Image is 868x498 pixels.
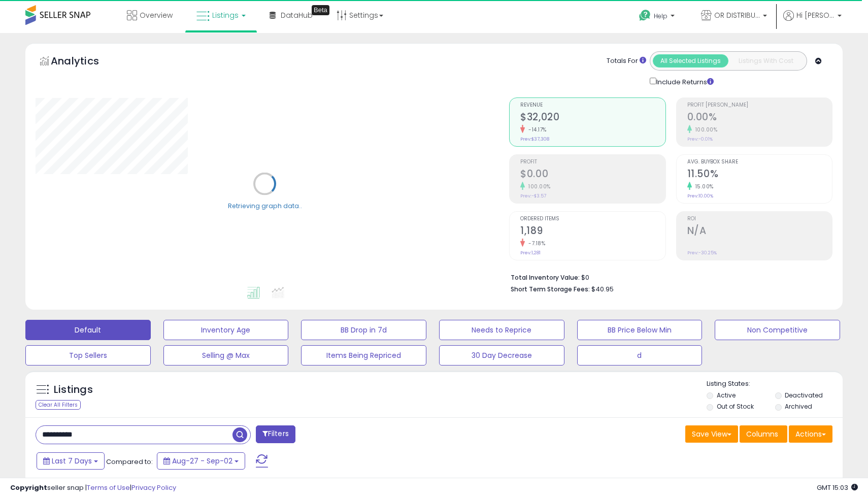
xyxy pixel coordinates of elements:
[439,320,564,340] button: Needs to Reprice
[692,126,718,134] small: 100.00%
[591,284,614,294] span: $40.95
[785,402,812,411] label: Archived
[256,425,295,443] button: Filters
[607,56,646,66] div: Totals For
[36,400,81,410] div: Clear All Filters
[301,345,426,366] button: Items Being Repriced
[520,103,665,108] span: Revenue
[520,136,549,142] small: Prev: $37,308
[511,273,580,282] b: Total Inventory Value:
[654,12,667,20] span: Help
[796,10,834,20] span: Hi [PERSON_NAME]
[687,103,832,108] span: Profit [PERSON_NAME]
[212,10,239,20] span: Listings
[131,483,176,492] a: Privacy Policy
[157,452,245,470] button: Aug-27 - Sep-02
[785,391,823,400] label: Deactivated
[685,425,738,443] button: Save View
[520,225,665,239] h2: 1,189
[228,201,302,210] div: Retrieving graph data..
[577,320,703,340] button: BB Price Below Min
[740,425,787,443] button: Columns
[783,10,842,33] a: Hi [PERSON_NAME]
[163,345,289,366] button: Selling @ Max
[687,111,832,125] h2: 0.00%
[520,111,665,125] h2: $32,020
[511,285,590,293] b: Short Term Storage Fees:
[511,271,825,283] li: $0
[54,383,93,397] h5: Listings
[281,10,313,20] span: DataHub
[639,9,651,22] i: Get Help
[687,136,713,142] small: Prev: -0.01%
[52,456,92,466] span: Last 7 Days
[520,159,665,165] span: Profit
[37,452,105,470] button: Last 7 Days
[301,320,426,340] button: BB Drop in 7d
[172,456,232,466] span: Aug-27 - Sep-02
[520,250,541,256] small: Prev: 1,281
[520,193,546,199] small: Prev: -$3.57
[789,425,832,443] button: Actions
[577,345,703,366] button: d
[140,10,173,20] span: Overview
[525,126,547,134] small: -14.17%
[163,320,289,340] button: Inventory Age
[707,379,842,389] p: Listing States:
[10,483,47,492] strong: Copyright
[653,54,728,68] button: All Selected Listings
[687,216,832,222] span: ROI
[525,240,545,247] small: -7.18%
[687,225,832,239] h2: N/A
[687,159,832,165] span: Avg. Buybox Share
[692,183,714,190] small: 15.00%
[87,483,130,492] a: Terms of Use
[25,320,151,340] button: Default
[746,429,778,439] span: Columns
[10,483,176,493] div: seller snap | |
[714,10,760,20] span: OR DISTRIBUTION
[631,2,685,33] a: Help
[525,183,551,190] small: 100.00%
[520,168,665,182] h2: $0.00
[439,345,564,366] button: 30 Day Decrease
[687,193,713,199] small: Prev: 10.00%
[717,402,754,411] label: Out of Stock
[642,76,726,87] div: Include Returns
[106,457,153,467] span: Compared to:
[25,345,151,366] button: Top Sellers
[728,54,804,68] button: Listings With Cost
[687,250,717,256] small: Prev: -30.25%
[51,54,119,71] h5: Analytics
[687,168,832,182] h2: 11.50%
[715,320,840,340] button: Non Competitive
[717,391,736,400] label: Active
[520,216,665,222] span: Ordered Items
[312,5,329,15] div: Tooltip anchor
[817,483,858,492] span: 2025-09-10 15:03 GMT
